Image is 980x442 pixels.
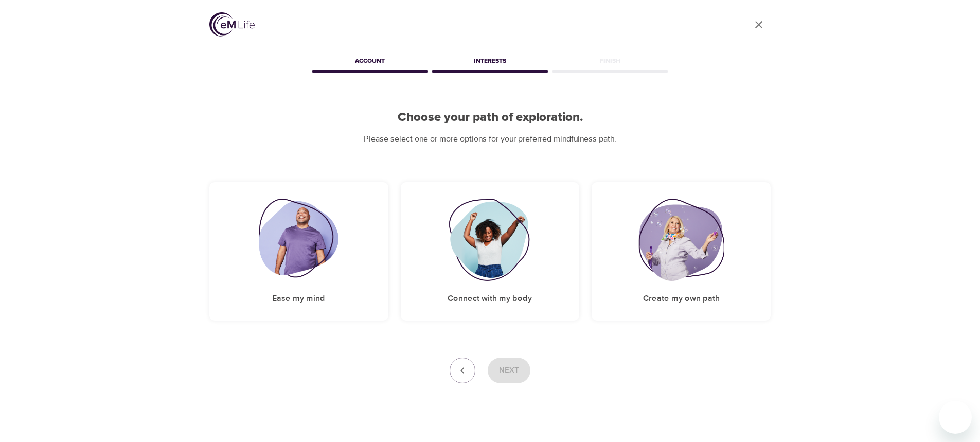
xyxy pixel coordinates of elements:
a: close [746,12,771,37]
h5: Create my own path [643,293,720,304]
img: logo [209,12,255,37]
img: Create my own path [638,199,724,281]
iframe: Button to launch messaging window [939,401,972,434]
h5: Connect with my body [448,293,532,304]
div: Ease my mindEase my mind [209,182,388,321]
img: Connect with my body [449,199,532,281]
p: Please select one or more options for your preferred mindfulness path. [209,133,771,145]
img: Ease my mind [259,199,338,281]
div: Connect with my bodyConnect with my body [401,182,580,321]
h5: Ease my mind [272,293,325,304]
h2: Choose your path of exploration. [209,110,771,125]
div: Create my own pathCreate my own path [592,182,771,321]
